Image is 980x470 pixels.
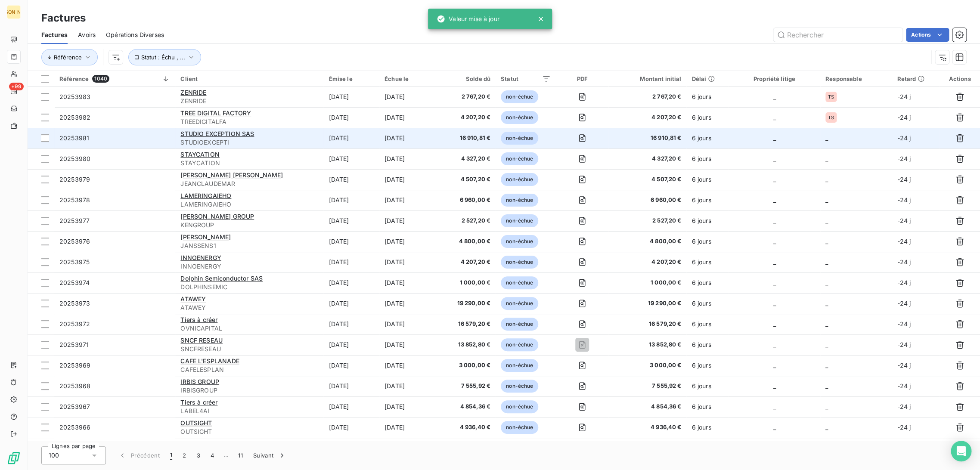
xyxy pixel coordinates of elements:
span: _ [773,341,775,348]
span: -24 j [897,300,911,307]
span: _ [825,424,828,431]
div: Propriété litige [734,75,815,82]
span: 13 852,80 € [441,340,490,349]
span: -24 j [897,217,911,224]
span: IRBIS GROUP [180,378,219,385]
span: TS [828,115,834,120]
td: [DATE] [323,148,379,169]
div: Retard [897,75,934,82]
span: STUDIOEXCEPTI [180,138,318,147]
span: non-échue [501,338,538,351]
span: 4 936,40 € [441,423,490,432]
button: 3 [192,446,205,464]
span: DOLPHINSEMIC [180,283,318,291]
td: 6 jours [686,190,729,210]
td: [DATE] [379,417,436,438]
span: non-échue [501,132,538,145]
span: LAMERINGAIEHO [180,192,231,199]
span: 20253981 [59,134,89,142]
td: [DATE] [379,438,436,458]
span: Dolphin Semiconductor SAS [180,275,263,282]
span: _ [773,196,775,204]
span: non-échue [501,359,538,372]
span: 20253969 [59,362,90,369]
span: ZENRIDE [180,89,206,96]
td: [DATE] [379,107,436,128]
span: -24 j [897,238,911,245]
span: 4 507,20 € [614,175,681,184]
span: Référence [54,54,82,61]
div: Solde dû [441,75,490,82]
span: 3 000,00 € [614,361,681,370]
span: -24 j [897,382,911,390]
span: 20253982 [59,114,90,121]
td: 6 jours [686,438,729,458]
span: _ [773,238,775,245]
span: 16 910,81 € [614,134,681,142]
span: non-échue [501,235,538,248]
span: _ [825,341,828,348]
span: _ [825,134,828,142]
div: Open Intercom Messenger [951,441,971,461]
button: 11 [233,446,248,464]
span: _ [825,403,828,410]
span: -24 j [897,134,911,142]
span: STAYCATION [180,159,318,167]
td: 6 jours [686,417,729,438]
span: -24 j [897,320,911,328]
span: Factures [41,31,68,39]
span: 20253973 [59,300,90,307]
span: Tiers à créer [180,399,217,406]
span: Opérations Diverses [106,31,164,39]
span: STAYCATION [180,151,220,158]
span: SNCFRESEAU [180,345,318,353]
span: 1 000,00 € [441,278,490,287]
span: 2 527,20 € [441,216,490,225]
span: 4 207,20 € [614,113,681,122]
span: 4 854,36 € [441,402,490,411]
span: -24 j [897,341,911,348]
span: _ [773,176,775,183]
span: 19 290,00 € [614,299,681,308]
td: [DATE] [323,107,379,128]
span: 7 555,92 € [614,382,681,390]
span: 2 767,20 € [614,93,681,101]
span: 20253977 [59,217,90,224]
td: 6 jours [686,396,729,417]
span: LABEL4AI [180,407,318,415]
span: +99 [9,83,24,90]
span: _ [773,114,775,121]
span: SNCF RESEAU [180,337,223,344]
td: 6 jours [686,87,729,107]
td: [DATE] [379,128,436,148]
span: _ [825,176,828,183]
td: [DATE] [323,396,379,417]
td: 6 jours [686,355,729,376]
span: 1040 [92,75,109,83]
div: Montant initial [614,75,681,82]
span: 20253966 [59,424,90,431]
span: 20253974 [59,279,90,286]
td: [DATE] [379,396,436,417]
span: non-échue [501,111,538,124]
td: 6 jours [686,107,729,128]
td: [DATE] [323,438,379,458]
span: STUDIO EXCEPTION SAS [180,130,254,137]
td: [DATE] [379,314,436,334]
span: non-échue [501,400,538,413]
td: 6 jours [686,293,729,314]
span: 4 800,00 € [614,237,681,246]
span: 6 960,00 € [614,196,681,204]
span: 4 327,20 € [441,155,490,163]
td: 6 jours [686,210,729,231]
span: 20253967 [59,403,90,410]
span: TREEDIGITALFA [180,117,318,126]
span: IRBISGROUP [180,386,318,395]
img: Logo LeanPay [7,451,21,465]
td: [DATE] [379,293,436,314]
td: [DATE] [323,231,379,252]
button: 1 [165,446,177,464]
span: 6 960,00 € [441,196,490,204]
td: [DATE] [323,252,379,272]
span: CAFE L'ESPLANADE [180,357,239,365]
